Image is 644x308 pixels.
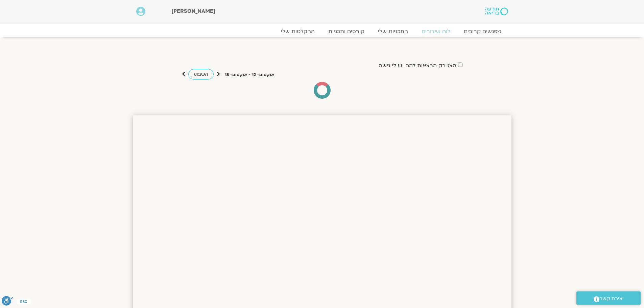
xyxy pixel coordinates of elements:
a: קורסים ותכניות [321,28,371,35]
span: השבוע [194,71,208,77]
p: אוקטובר 12 - אוקטובר 18 [225,71,274,78]
a: יצירת קשר [576,291,641,305]
a: התכניות שלי [371,28,415,35]
a: לוח שידורים [415,28,457,35]
span: יצירת קשר [599,294,624,303]
span: [PERSON_NAME] [171,7,215,15]
a: השבוע [188,69,214,79]
a: מפגשים קרובים [457,28,508,35]
a: ההקלטות שלי [274,28,321,35]
label: הצג רק הרצאות להם יש לי גישה [379,63,456,69]
nav: Menu [136,28,508,35]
